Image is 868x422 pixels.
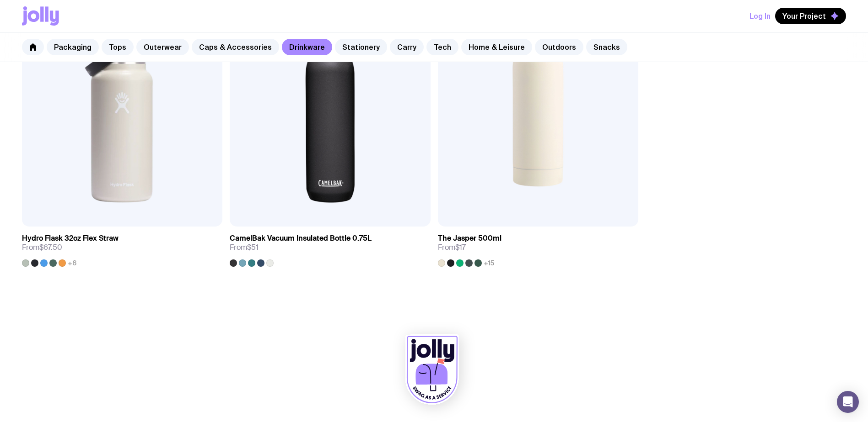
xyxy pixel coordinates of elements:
span: +6 [68,259,76,267]
span: From [230,243,259,252]
span: $17 [455,243,466,252]
h3: The Jasper 500ml [438,234,501,243]
div: Open Intercom Messenger [837,391,859,413]
a: Home & Leisure [461,39,532,55]
a: Carry [390,39,424,55]
a: Drinkware [282,39,332,55]
a: Snacks [586,39,627,55]
h3: Hydro Flask 32oz Flex Straw [22,234,119,243]
a: Tech [426,39,458,55]
a: Outdoors [535,39,583,55]
h3: CamelBak Vacuum Insulated Bottle 0.75L [230,234,372,243]
span: $67.50 [39,243,62,252]
button: Log In [749,8,771,24]
a: Stationery [335,39,387,55]
span: From [438,243,466,252]
a: The Jasper 500mlFrom$17+15 [438,227,638,267]
a: Caps & Accessories [192,39,279,55]
a: CamelBak Vacuum Insulated Bottle 0.75LFrom$51 [230,227,430,267]
button: Your Project [775,8,846,24]
a: Outerwear [136,39,189,55]
span: Your Project [782,11,826,21]
span: +15 [484,259,494,267]
a: Tops [102,39,134,55]
a: Hydro Flask 32oz Flex StrawFrom$67.50+6 [22,227,222,267]
span: $51 [247,243,259,252]
a: Packaging [47,39,99,55]
span: From [22,243,62,252]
